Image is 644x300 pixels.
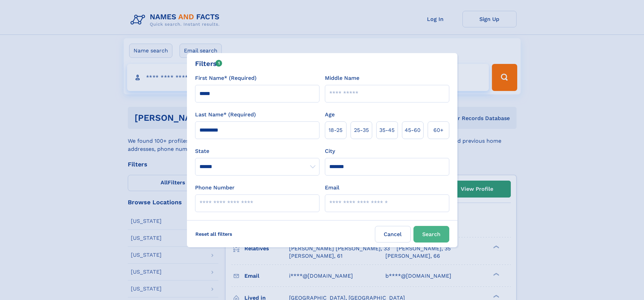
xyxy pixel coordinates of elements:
[325,147,335,155] label: City
[433,126,444,134] span: 60+
[375,226,411,243] label: Cancel
[325,184,339,192] label: Email
[195,184,235,192] label: Phone Number
[195,59,222,69] div: Filters
[405,126,421,134] span: 45‑60
[325,74,359,82] label: Middle Name
[325,111,335,119] label: Age
[195,147,319,155] label: State
[329,126,342,134] span: 18‑25
[354,126,369,134] span: 25‑35
[413,226,449,243] button: Search
[195,111,256,119] label: Last Name* (Required)
[191,226,237,242] label: Reset all filters
[195,74,257,82] label: First Name* (Required)
[379,126,395,134] span: 35‑45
